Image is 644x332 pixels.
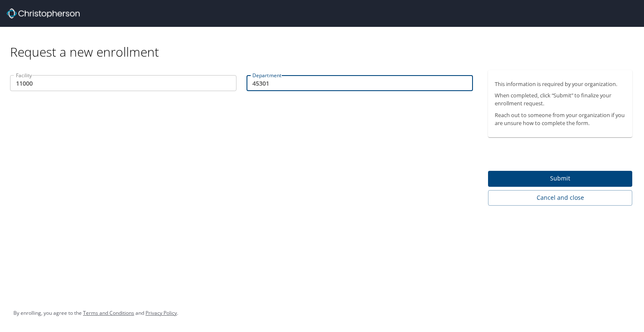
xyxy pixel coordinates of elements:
[495,80,626,88] p: This information is required by your organization.
[10,27,639,60] div: Request a new enrollment
[495,173,626,184] span: Submit
[495,111,626,127] p: Reach out to someone from your organization if you are unsure how to complete the form.
[488,171,632,187] button: Submit
[247,75,473,91] input: EX:
[13,303,178,324] div: By enrolling, you agree to the and .
[83,309,134,316] a: Terms and Conditions
[7,8,80,18] img: cbt logo
[495,91,626,107] p: When completed, click “Submit” to finalize your enrollment request.
[10,75,236,91] input: EX:
[145,309,177,316] a: Privacy Policy
[495,193,626,203] span: Cancel and close
[488,190,632,206] button: Cancel and close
